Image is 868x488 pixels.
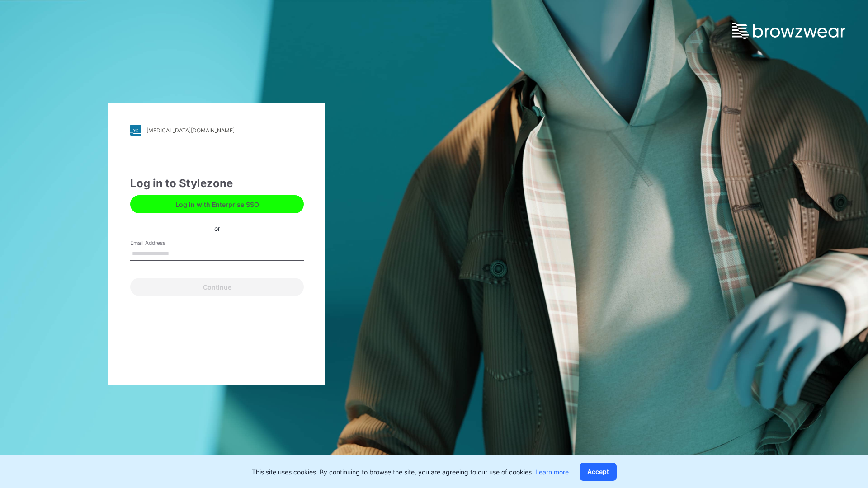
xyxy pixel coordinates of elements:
[130,195,304,213] button: Log in with Enterprise SSO
[580,463,617,481] button: Accept
[130,125,304,136] a: [MEDICAL_DATA][DOMAIN_NAME]
[130,239,193,247] label: Email Address
[252,467,569,477] p: This site uses cookies. By continuing to browse the site, you are agreeing to our use of cookies.
[130,175,304,192] div: Log in to Stylezone
[535,468,569,476] a: Learn more
[130,125,141,136] img: stylezone-logo.562084cfcfab977791bfbf7441f1a819.svg
[207,223,227,233] div: or
[732,23,845,39] img: browzwear-logo.e42bd6dac1945053ebaf764b6aa21510.svg
[146,127,235,134] div: [MEDICAL_DATA][DOMAIN_NAME]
